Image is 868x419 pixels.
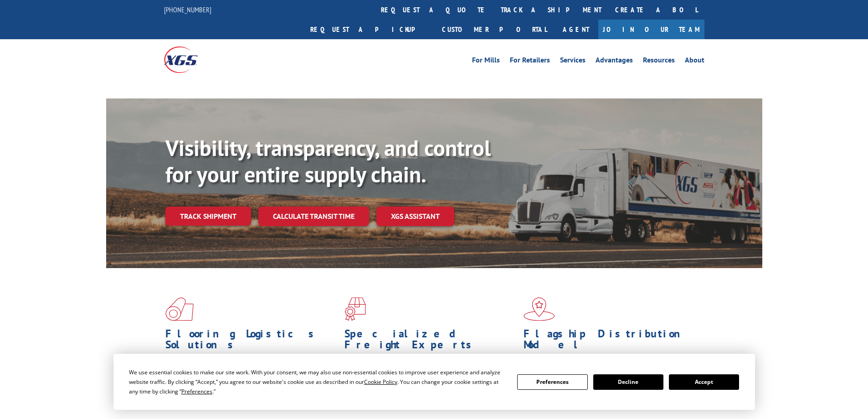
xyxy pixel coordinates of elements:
[165,297,194,321] img: xgs-icon-total-supply-chain-intelligence-red
[435,20,554,39] a: Customer Portal
[510,57,550,67] a: For Retailers
[598,20,704,39] a: Join Our Team
[113,354,755,410] div: Cookie Consent Prompt
[685,57,704,67] a: About
[560,57,586,67] a: Services
[524,328,696,355] h1: Flagship Distribution Model
[303,20,435,39] a: Request a pickup
[472,57,500,67] a: For Mills
[669,374,739,390] button: Accept
[165,328,338,355] h1: Flooring Logistics Solutions
[165,134,491,188] b: Visibility, transparency, and control for your entire supply chain.
[258,207,369,226] a: Calculate transit time
[593,374,663,390] button: Decline
[517,374,587,390] button: Preferences
[344,297,366,321] img: xgs-icon-focused-on-flooring-red
[596,57,633,67] a: Advantages
[344,328,517,355] h1: Specialized Freight Experts
[165,207,251,226] a: Track shipment
[364,378,397,386] span: Cookie Policy
[376,207,454,226] a: XGS ASSISTANT
[181,388,212,395] span: Preferences
[643,57,675,67] a: Resources
[164,5,211,14] a: [PHONE_NUMBER]
[524,297,555,321] img: xgs-icon-flagship-distribution-model-red
[129,367,506,396] div: We use essential cookies to make our site work. With your consent, we may also use non-essential ...
[554,20,598,39] a: Agent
